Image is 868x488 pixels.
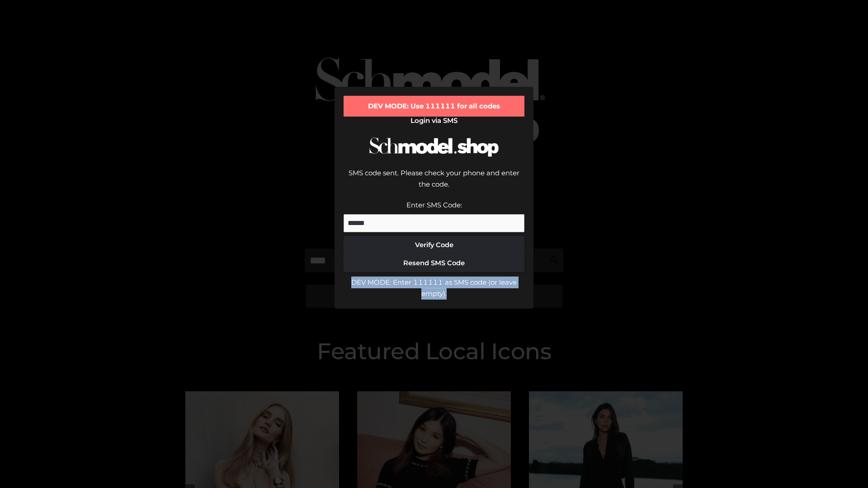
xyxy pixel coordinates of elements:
div: DEV MODE: Use 111111 for all codes [344,96,524,117]
label: Enter SMS Code: [406,201,462,209]
div: DEV MODE: Enter 111111 as SMS code (or leave empty). [344,277,524,300]
button: Resend SMS Code [344,254,524,272]
img: Schmodel Logo [366,129,502,165]
button: Verify Code [344,236,524,254]
div: SMS code sent. Please check your phone and enter the code. [344,167,524,199]
h2: Login via SMS [344,117,524,125]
